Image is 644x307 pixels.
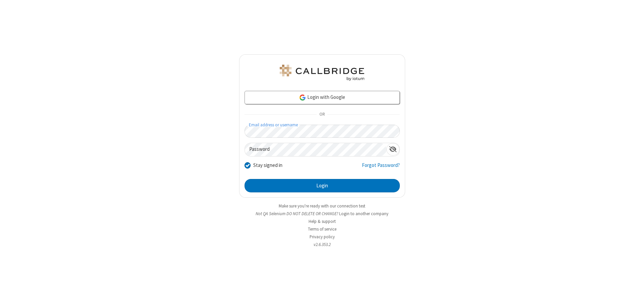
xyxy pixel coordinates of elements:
label: Stay signed in [253,162,282,169]
a: Login with Google [245,91,400,104]
a: Privacy policy [310,234,335,240]
li: v2.6.353.2 [239,241,405,248]
button: Login [245,179,400,192]
a: Make sure you're ready with our connection test [279,203,365,209]
a: Forgot Password? [362,162,400,174]
a: Terms of service [308,226,336,232]
span: OR [317,110,327,119]
button: Login to another company [339,210,388,217]
li: Not QA Selenium DO NOT DELETE OR CHANGE? [239,210,405,217]
input: Password [245,143,386,156]
img: QA Selenium DO NOT DELETE OR CHANGE [278,65,366,81]
a: Help & support [309,219,336,224]
div: Show password [386,143,399,156]
input: Email address or username [245,125,400,138]
img: google-icon.png [299,94,306,101]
